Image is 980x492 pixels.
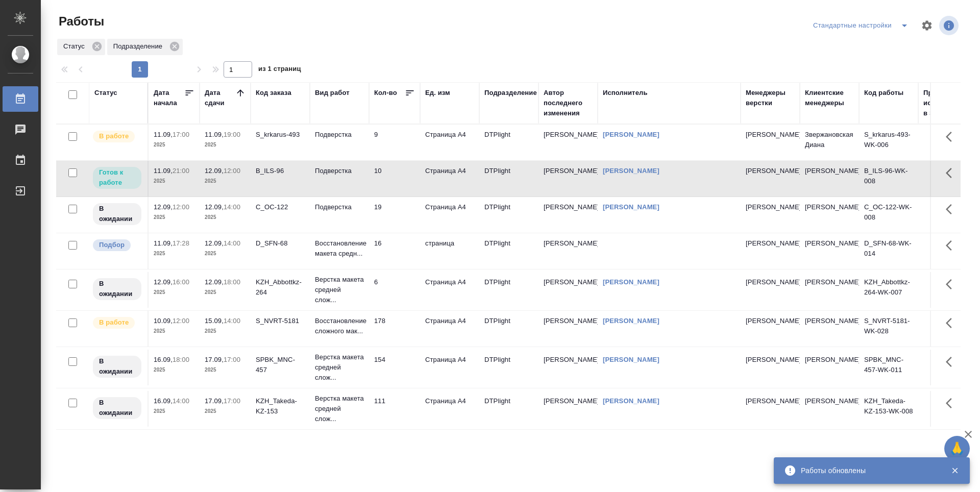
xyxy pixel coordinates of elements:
[92,316,142,330] div: Исполнитель выполняет работу
[479,311,538,347] td: DTPlight
[603,131,659,138] a: [PERSON_NAME]
[369,197,420,233] td: 19
[99,279,135,299] p: В ожидании
[811,17,915,34] div: split button
[256,88,291,98] div: Код заказа
[154,249,194,259] p: 2025
[205,326,246,336] p: 2025
[92,130,142,143] div: Исполнитель выполняет работу
[154,203,173,211] p: 12.09,
[99,356,135,377] p: В ожидании
[315,238,364,259] p: Восстановление макета средн...
[940,311,964,335] button: Здесь прячутся важные кнопки
[420,272,479,308] td: Страница А4
[205,249,246,259] p: 2025
[940,233,964,258] button: Здесь прячутся важные кнопки
[99,131,129,141] p: В работе
[420,391,479,427] td: Страница А4
[746,277,795,287] p: [PERSON_NAME]
[940,161,964,185] button: Здесь прячутся важные кнопки
[369,391,420,427] td: 111
[224,356,240,363] p: 17:00
[224,397,240,405] p: 17:00
[205,278,224,286] p: 12.09,
[746,130,795,140] p: [PERSON_NAME]
[173,317,189,325] p: 12:00
[92,396,142,420] div: Исполнитель назначен, приступать к работе пока рано
[420,311,479,347] td: Страница А4
[154,140,194,150] p: 2025
[538,350,598,385] td: [PERSON_NAME]
[864,88,903,98] div: Код работы
[425,88,450,98] div: Ед. изм
[173,397,189,405] p: 14:00
[173,239,189,247] p: 17:28
[603,356,659,363] a: [PERSON_NAME]
[923,88,969,118] div: Прогресс исполнителя в SC
[479,272,538,308] td: DTPlight
[538,197,598,233] td: [PERSON_NAME]
[859,197,918,233] td: C_OC-122-WK-008
[746,166,795,176] p: [PERSON_NAME]
[538,391,598,427] td: [PERSON_NAME]
[92,238,142,252] div: Можно подбирать исполнителей
[224,239,240,247] p: 14:00
[256,316,305,326] div: S_NVRT-5181
[315,130,364,140] p: Подверстка
[800,161,859,196] td: [PERSON_NAME]
[256,277,305,298] div: KZH_Abbottkz-264
[173,131,189,138] p: 17:00
[479,197,538,233] td: DTPlight
[800,311,859,347] td: [PERSON_NAME]
[99,167,135,188] p: Готов к работе
[538,161,598,196] td: [PERSON_NAME]
[800,272,859,308] td: [PERSON_NAME]
[154,365,194,375] p: 2025
[315,88,350,98] div: Вид работ
[859,233,918,269] td: D_SFN-68-WK-014
[99,398,135,418] p: В ожидании
[205,167,224,175] p: 12.09,
[859,161,918,196] td: B_ILS-96-WK-008
[205,203,224,211] p: 12.09,
[800,125,859,160] td: Звержановская Диана
[107,39,183,55] div: Подразделение
[805,88,854,108] div: Клиентские менеджеры
[538,272,598,308] td: [PERSON_NAME]
[205,356,224,363] p: 17.09,
[256,355,305,375] div: SPBK_MNC-457
[205,131,224,138] p: 11.09,
[374,88,397,98] div: Кол-во
[859,391,918,427] td: KZH_Takeda-KZ-153-WK-008
[315,275,364,305] p: Верстка макета средней слож...
[99,317,129,328] p: В работе
[538,125,598,160] td: [PERSON_NAME]
[224,131,240,138] p: 19:00
[224,203,240,211] p: 14:00
[603,167,659,175] a: [PERSON_NAME]
[154,176,194,186] p: 2025
[940,272,964,297] button: Здесь прячутся важные кнопки
[940,350,964,374] button: Здесь прячутся важные кнопки
[479,161,538,196] td: DTPlight
[258,63,301,78] span: из 1 страниц
[859,350,918,385] td: SPBK_MNC-457-WK-011
[315,202,364,212] p: Подверстка
[154,239,173,247] p: 11.09,
[99,240,125,250] p: Подбор
[859,311,918,347] td: S_NVRT-5181-WK-028
[603,88,648,98] div: Исполнитель
[205,287,246,298] p: 2025
[57,39,105,55] div: Статус
[154,287,194,298] p: 2025
[479,391,538,427] td: DTPlight
[940,197,964,222] button: Здесь прячутся важные кнопки
[369,125,420,160] td: 9
[859,125,918,160] td: S_krkarus-493-WK-006
[173,356,189,363] p: 18:00
[948,438,966,459] span: 🙏
[603,203,659,211] a: [PERSON_NAME]
[205,140,246,150] p: 2025
[369,161,420,196] td: 10
[154,88,184,108] div: Дата начала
